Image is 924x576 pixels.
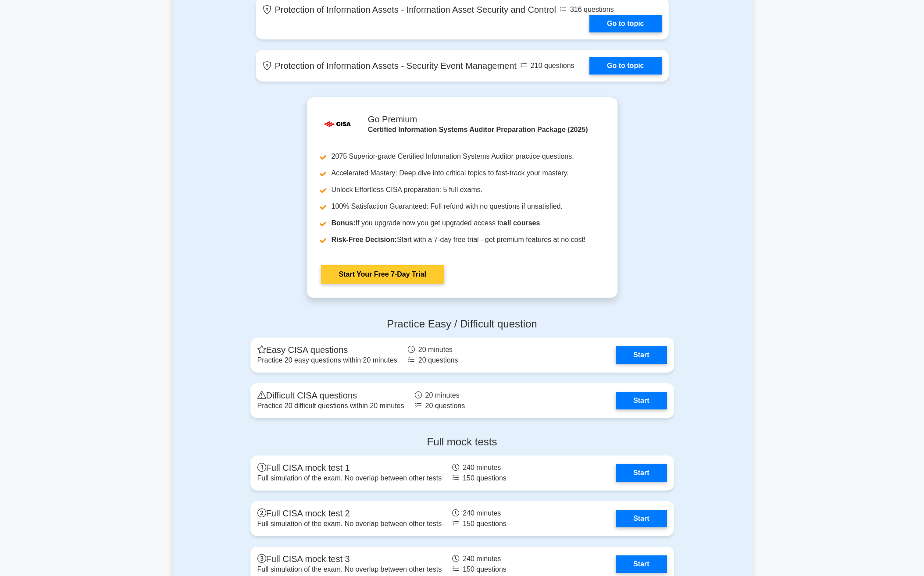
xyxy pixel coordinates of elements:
a: Go to topic [589,57,661,75]
a: Start [616,555,667,573]
a: Start [616,464,667,482]
a: Start [616,392,667,409]
a: Go to topic [589,15,661,32]
a: Start [616,346,667,364]
h4: Full mock tests [250,436,674,448]
a: Start Your Free 7-Day Trial [321,265,444,284]
a: Start [616,510,667,527]
h4: Practice Easy / Difficult question [250,318,674,331]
